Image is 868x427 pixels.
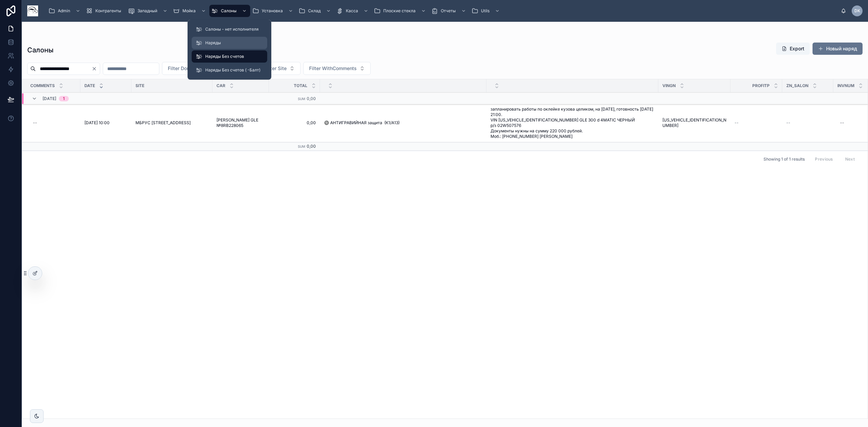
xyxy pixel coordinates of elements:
[135,83,144,88] span: Site
[813,43,863,55] button: Новый наряд
[324,120,482,126] a: 🔘 АНТИГРАВИЙНАЯ защита (К1/А13)
[296,5,334,17] a: Склад
[95,8,121,14] span: Контрагенты
[44,3,841,18] div: scrollable content
[84,5,126,17] a: Контрагенты
[259,62,301,75] button: Select Button
[138,8,157,14] span: Западный
[265,65,287,72] span: Filter Site
[126,5,171,17] a: Западный
[135,120,191,126] span: МБРУС [STREET_ADDRESS]
[491,106,654,139] a: запланировать работы по оклейке кузова целиком, на [DATE], готовность [DATE] 21:00. VIN [US_VEHIC...
[303,62,371,75] button: Select Button
[135,120,208,126] a: МБРУС [STREET_ADDRESS]
[840,120,844,126] div: --
[837,83,854,88] span: InvNum
[429,5,469,17] a: Отчеты
[43,96,56,101] span: [DATE]
[307,96,316,101] span: 0,00
[735,120,739,126] span: --
[786,83,808,88] span: ZN_salon
[273,120,316,126] a: 0,00
[308,8,321,14] span: Склад
[309,65,357,72] span: Filter WithComments
[221,8,237,14] span: Салоны
[30,83,55,88] span: Comments
[205,67,260,73] span: Наряды Без счетов ( -Балт)
[383,8,416,14] span: Плоские стекла
[162,62,206,75] button: Select Button
[216,117,265,128] a: [PERSON_NAME] GLE №8RB228065
[735,120,778,126] a: --
[441,8,456,14] span: Отчеты
[46,5,84,17] a: Admin
[372,5,429,17] a: Плоские стекла
[84,120,127,126] a: [DATE] 10:00
[324,120,400,126] span: 🔘 АНТИГРАВИЙНАЯ защита (К1/А13)
[334,5,372,17] a: Касса
[250,5,296,17] a: Установка
[192,37,267,49] a: Наряды
[298,145,305,148] small: Sum
[662,83,676,88] span: VinGN
[662,117,726,128] a: [US_VEHICLE_IDENTIFICATION_NUMBER]
[30,117,76,128] a: --
[262,8,283,14] span: Установка
[294,83,307,88] span: Total
[786,120,829,126] a: --
[481,8,489,14] span: Utils
[63,96,65,101] div: 1
[92,66,100,71] button: Clear
[192,64,267,76] a: Наряды Без счетов ( -Балт)
[346,8,358,14] span: Касса
[763,157,805,162] span: Showing 1 of 1 results
[854,8,860,14] span: DK
[298,97,305,101] small: Sum
[205,54,244,59] span: Наряды Без счетов
[58,8,70,14] span: Admin
[33,120,37,126] div: --
[786,120,790,126] span: --
[27,45,53,55] h1: Салоны
[84,83,95,88] span: Date
[307,144,316,149] span: 0,00
[182,8,196,14] span: Мойка
[209,5,250,17] a: Салоны
[216,83,225,88] span: Car
[84,120,110,126] span: [DATE] 10:00
[171,5,209,17] a: Мойка
[776,43,810,55] button: Export
[205,27,259,32] span: Салоны - нет исполнителя
[168,65,192,72] span: Filter Done
[752,83,770,88] span: ProfitP
[27,5,38,16] img: App logo
[192,23,267,35] a: Салоны - нет исполнителя
[192,50,267,63] a: Наряды Без счетов
[469,5,503,17] a: Utils
[205,40,221,46] span: Наряды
